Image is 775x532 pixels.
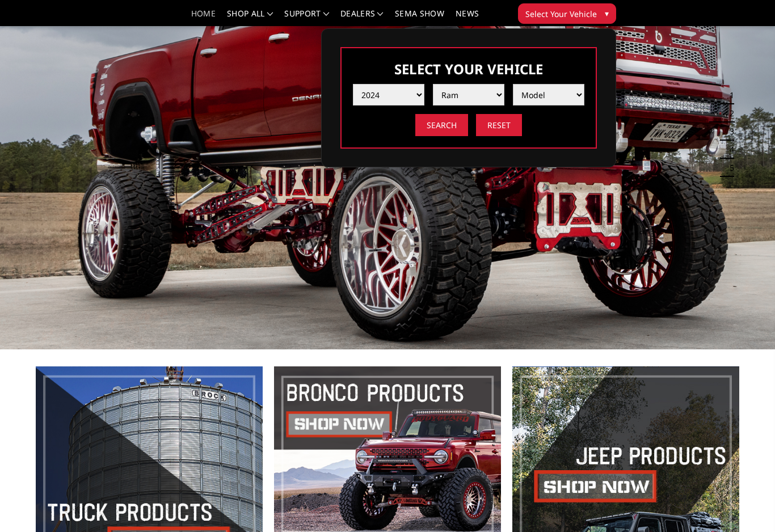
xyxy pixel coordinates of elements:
input: Search [415,114,468,136]
button: 4 of 5 [723,141,734,159]
button: Select Your Vehicle [518,3,616,24]
button: 5 of 5 [723,159,734,177]
button: 2 of 5 [723,104,734,123]
a: SEMA Show [395,10,444,26]
h3: Select Your Vehicle [353,60,584,78]
a: Support [284,10,329,26]
button: 1 of 5 [723,86,734,104]
button: 3 of 5 [723,123,734,141]
input: Reset [476,114,522,136]
span: ▾ [605,7,609,19]
a: Dealers [340,10,384,26]
a: Home [191,10,216,26]
a: News [456,10,479,26]
a: shop all [227,10,273,26]
span: Select Your Vehicle [525,8,597,20]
